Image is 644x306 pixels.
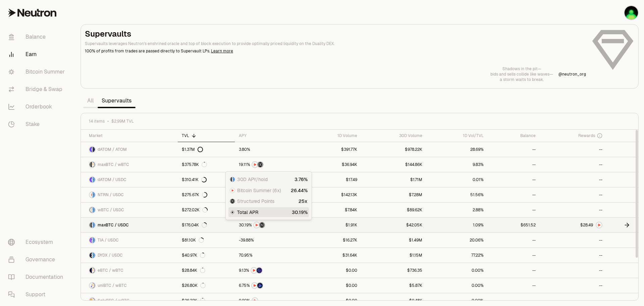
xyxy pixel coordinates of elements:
img: NTRN [252,298,258,303]
span: dATOM / USDC [98,177,126,182]
a: NTRN LogoUSDC LogoNTRN / USDC [81,187,178,202]
a: NTRNStructured Points [235,218,302,232]
span: uniBTC / wBTC [98,283,127,288]
div: 25x [299,198,308,205]
img: USDC Logo [93,222,95,228]
a: 0.00% [426,278,487,293]
img: SolvBTC Logo [90,298,92,303]
img: wBTC Logo [93,283,95,288]
a: -- [488,157,540,172]
a: $16.27K [302,233,361,248]
a: $36.94K [302,157,361,172]
a: $1.15M [361,248,426,263]
span: Rewards [578,133,595,138]
img: USDC Logo [93,192,95,198]
h2: Supervaults [85,29,586,39]
a: Orderbook [3,98,72,116]
a: -- [488,263,540,278]
a: 20.06% [426,233,487,248]
span: NTRN / USDC [98,192,124,198]
span: DYDX / USDC [98,253,123,258]
div: $375.78K [182,162,207,167]
a: $310.41K [178,172,235,187]
a: $144.86K [361,157,426,172]
a: $375.78K [178,157,235,172]
a: Supervaults [98,94,136,107]
a: $1.91K [302,218,361,232]
a: Balance [3,28,72,46]
div: $272.02K [182,207,208,213]
a: Ecosystem [3,233,72,251]
button: NTRNBedrock Diamonds [239,282,298,289]
a: uniBTC LogowBTC LogouniBTC / wBTC [81,278,178,293]
a: 1.09% [426,218,487,232]
a: 9.83% [426,157,487,172]
a: Bitcoin Summer [3,63,72,81]
a: dATOM LogoATOM LogodATOM / ATOM [81,142,178,157]
a: $28.84K [178,263,235,278]
a: -- [488,248,540,263]
span: Total APR [237,209,258,216]
a: $40.97K [178,248,235,263]
a: Learn more [211,48,233,54]
img: wBTC Logo [93,298,95,303]
a: $651.52 [488,218,540,232]
img: flarnrules [625,6,638,19]
a: maxBTC LogowBTC LogomaxBTC / wBTC [81,157,178,172]
a: $1.37M [178,142,235,157]
div: $176.04K [182,222,207,228]
span: 30D APY/hold [237,176,268,183]
a: -- [488,203,540,217]
a: $272.02K [178,203,235,217]
a: -- [540,187,606,202]
a: -- [540,157,606,172]
a: $26.80K [178,278,235,293]
div: $310.41K [182,177,207,182]
span: Bitcoin Summer (6x) [237,187,281,194]
img: USDC Logo [93,207,95,213]
img: wBTC Logo [90,207,92,213]
p: @ neutron_org [558,72,586,77]
img: USDC Logo [93,253,95,258]
img: NTRN [230,188,235,193]
a: -- [540,248,606,263]
img: USDC Logo [233,177,235,182]
div: $1.37M [182,147,203,152]
a: NTRNStructured Points [235,157,302,172]
button: NTRNStructured Points [239,161,298,168]
div: $26.80K [182,283,206,288]
button: NTRNStructured Points [239,222,298,228]
a: $1.71M [361,172,426,187]
a: $81.10K [178,233,235,248]
p: a storm waits to break. [490,77,553,82]
img: NTRN [254,222,259,228]
a: NTRN Logo [540,218,606,232]
a: Documentation [3,268,72,286]
img: DYDX Logo [90,253,92,258]
span: SolvBTC / wBTC [98,298,129,303]
a: TIA LogoUSDC LogoTIA / USDC [81,233,178,248]
a: $0.00 [302,263,361,278]
img: maxBTC Logo [90,162,92,167]
span: Structured Points [237,198,274,205]
a: $1.49M [361,233,426,248]
div: $40.97K [182,253,205,258]
button: NTRN [239,297,298,304]
div: 30D Volume [365,133,422,138]
a: $736.35 [361,263,426,278]
span: maxBTC / USDC [98,222,129,228]
div: Balance [492,133,536,138]
a: -- [540,278,606,293]
p: bids and sells collide like waves— [490,72,553,77]
a: -- [540,203,606,217]
div: 1D Vol/TVL [430,133,483,138]
img: maxBTC Logo [90,222,92,228]
a: 2.88% [426,203,487,217]
a: $978.22K [361,142,426,157]
a: $7.84K [302,203,361,217]
div: APY [239,133,298,138]
img: dATOM Logo [90,147,92,152]
a: 77.22% [426,248,487,263]
a: Earn [3,46,72,63]
img: NTRN Logo [90,192,92,198]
